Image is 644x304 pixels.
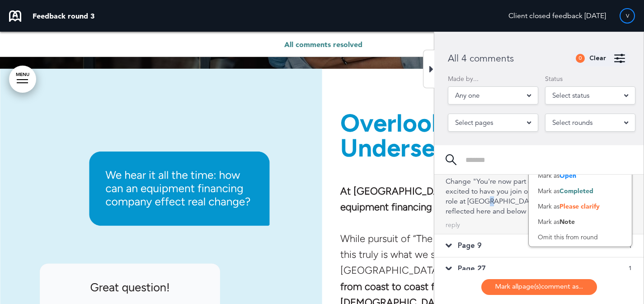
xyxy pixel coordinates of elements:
[340,111,626,161] h1: Overlooked & Underserved
[559,171,576,180] span: Open
[614,54,625,63] img: filter-comment
[552,116,592,129] span: Select rounds
[458,264,485,274] span: Page 27
[576,54,585,63] div: 0
[628,264,632,274] span: 1
[545,76,635,82] p: Status
[446,221,460,229] div: reply
[340,185,626,213] strong: At [GEOGRAPHIC_DATA], we provide much more than the equipment financing small businesses and entr...
[552,89,589,102] span: Select status
[446,154,456,165] img: search-icon
[529,199,632,214] div: Mark as
[559,218,575,226] span: Note
[455,116,493,129] span: Select pages
[529,183,632,199] div: Mark as
[455,89,479,102] span: Any one
[33,12,94,19] p: Feedback round 3
[458,241,481,251] span: Page 9
[529,229,632,245] div: Omit this from round
[9,66,36,93] a: MENU
[508,12,606,19] span: Client closed feedback [DATE]
[284,40,362,49] span: All comments resolved
[559,202,600,210] span: Please clarify
[448,76,538,82] p: Made by...
[620,8,635,24] div: V
[559,187,593,195] span: Completed
[589,55,606,62] div: Clear
[446,176,632,216] div: Change "You're now part of a team that can!" to "We're excited to have you join our team!...If yo...
[529,168,632,183] div: Mark as
[448,54,514,63] div: All 4 comments
[529,214,632,229] div: Mark as
[481,279,597,295] button: Mark allpage(s)comment as...
[518,283,541,291] span: page(s)
[9,10,21,22] img: airmason-logo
